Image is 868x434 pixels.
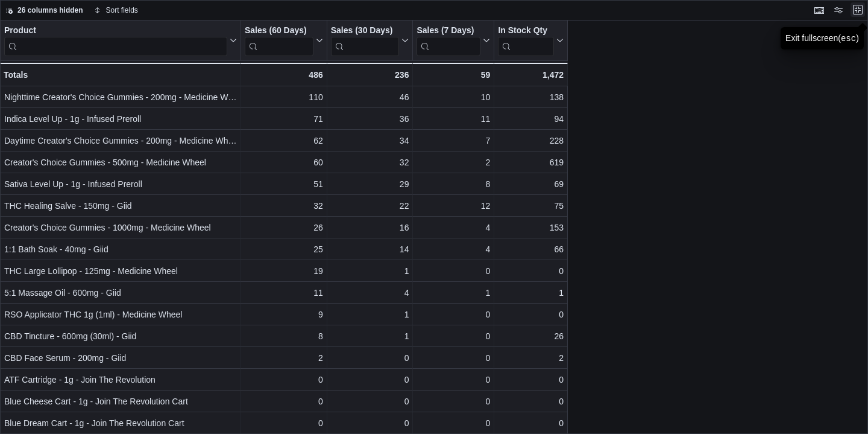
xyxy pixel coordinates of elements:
button: Exit fullscreen [851,2,865,17]
div: 9 [245,307,323,322]
button: In Stock Qty [498,25,564,56]
div: Sativa Level Up - 1g - Infused Preroll [4,177,237,191]
div: 59 [417,68,490,82]
div: 4 [417,242,490,257]
div: 236 [331,68,409,82]
div: 153 [498,220,564,235]
div: 7 [417,133,490,148]
div: Sales (30 Days) [331,25,400,56]
button: Sales (30 Days) [331,25,409,56]
div: 8 [245,329,323,343]
div: 22 [331,199,409,213]
div: 46 [331,90,409,104]
div: 0 [417,329,490,343]
div: 62 [245,133,323,148]
div: 1 [417,286,490,300]
div: 36 [331,112,409,126]
div: 0 [417,372,490,387]
div: 0 [331,394,409,409]
div: Indica Level Up - 1g - Infused Preroll [4,112,237,126]
div: 110 [245,90,323,104]
div: Nighttime Creator's Choice Gummies - 200mg - Medicine Wheel [4,90,237,104]
div: 26 [245,220,323,235]
div: 5:1 Massage Oil - 600mg - Giid [4,286,237,300]
div: 486 [245,68,323,82]
div: 11 [417,112,490,126]
div: Sales (7 Days) [417,25,480,56]
div: 26 [498,329,564,343]
div: 0 [417,351,490,365]
button: Display options [831,3,846,18]
div: Product [4,25,227,56]
div: 619 [498,155,564,170]
div: 2 [417,155,490,170]
div: 0 [417,307,490,322]
div: Exit fullscreen ( ) [785,32,859,45]
div: Blue Cheese Cart - 1g - Join The Revolution Cart [4,394,237,409]
div: 0 [417,394,490,409]
div: 0 [331,416,409,430]
div: Sales (7 Days) [417,25,480,37]
div: 11 [245,286,323,300]
div: 1 [331,264,409,278]
div: 0 [245,394,323,409]
div: 51 [245,177,323,191]
div: 1 [331,307,409,322]
div: 69 [498,177,564,191]
div: Creator's Choice Gummies - 500mg - Medicine Wheel [4,155,237,170]
div: THC Large Lollipop - 125mg - Medicine Wheel [4,264,237,278]
div: 2 [498,351,564,365]
div: 34 [331,133,409,148]
div: Totals [4,68,237,82]
button: Sales (60 Days) [245,25,323,56]
div: 66 [498,242,564,257]
span: 26 columns hidden [17,5,83,15]
div: 29 [331,177,409,191]
button: 26 columns hidden [1,3,88,18]
div: 94 [498,112,564,126]
div: Daytime Creator's Choice Gummies - 200mg - Medicine Wheel [4,133,237,148]
div: 1,472 [498,68,564,82]
div: Sales (60 Days) [245,25,313,56]
div: 8 [417,177,490,191]
div: RSO Applicator THC 1g (1ml) - Medicine Wheel [4,307,237,322]
div: 1:1 Bath Soak - 40mg - Giid [4,242,237,257]
div: 138 [498,90,564,104]
div: 4 [331,286,409,300]
div: 0 [498,264,564,278]
div: 1 [498,286,564,300]
div: In Stock Qty [498,25,554,37]
div: 0 [498,372,564,387]
div: In Stock Qty [498,25,554,56]
div: 60 [245,155,323,170]
div: 2 [245,351,323,365]
span: Sort fields [106,5,138,15]
div: 0 [331,372,409,387]
div: 19 [245,264,323,278]
div: 0 [498,416,564,430]
div: 71 [245,112,323,126]
div: 25 [245,242,323,257]
div: 0 [331,351,409,365]
div: 0 [245,416,323,430]
div: 12 [417,199,490,213]
button: Keyboard shortcuts [812,3,826,18]
button: Product [4,25,237,56]
div: 1 [331,329,409,343]
div: CBD Tincture - 600mg (30ml) - Giid [4,329,237,343]
div: 0 [498,307,564,322]
div: CBD Face Serum - 200mg - Giid [4,351,237,365]
div: 32 [245,199,323,213]
div: THC Healing Salve - 150mg - Giid [4,199,237,213]
div: Sales (30 Days) [331,25,400,37]
div: 10 [417,90,490,104]
div: 75 [498,199,564,213]
div: 0 [417,416,490,430]
div: Blue Dream Cart - 1g - Join The Revolution Cart [4,416,237,430]
div: 228 [498,133,564,148]
div: 16 [331,220,409,235]
div: 0 [498,394,564,409]
kbd: esc [841,34,856,43]
div: 32 [331,155,409,170]
div: Product [4,25,227,37]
